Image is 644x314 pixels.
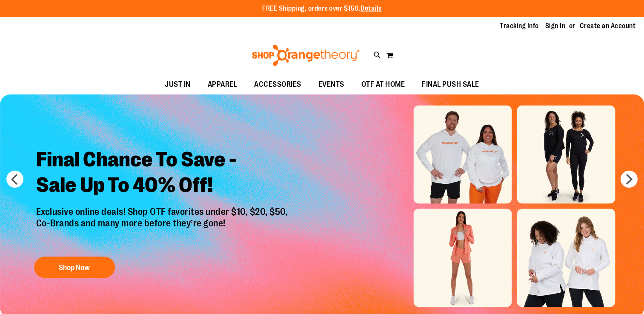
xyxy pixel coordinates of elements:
[6,171,23,188] button: prev
[318,75,344,94] span: EVENTS
[165,75,191,94] span: JUST IN
[580,21,636,31] a: Create an Account
[621,171,638,188] button: next
[30,207,297,248] p: Exclusive online deals! Shop OTF favorites under $10, $20, $50, Co-Brands and many more before th...
[361,75,405,94] span: OTF AT HOME
[422,75,479,94] span: FINAL PUSH SALE
[251,45,361,66] img: Shop Orangetheory
[254,75,301,94] span: ACCESSORIES
[361,5,382,12] a: Details
[545,21,566,31] a: Sign In
[500,21,539,31] a: Tracking Info
[34,257,115,278] button: Shop Now
[208,75,238,94] span: APPAREL
[262,4,382,14] p: FREE Shipping, orders over $150.
[30,141,297,207] h2: Final Chance To Save - Sale Up To 40% Off!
